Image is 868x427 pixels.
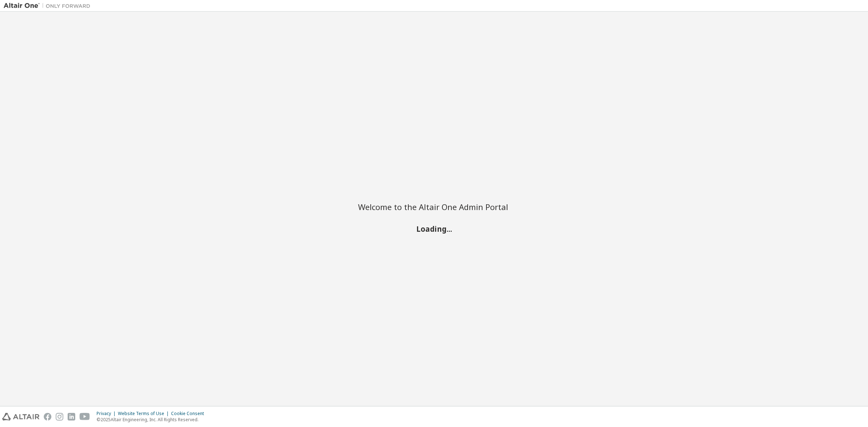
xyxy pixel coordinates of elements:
[2,413,39,420] img: altair_logo.svg
[358,202,510,212] h2: Welcome to the Altair One Admin Portal
[358,224,510,233] h2: Loading...
[97,417,208,423] p: © 2025 Altair Engineering, Inc. All Rights Reserved.
[44,413,51,420] img: facebook.svg
[68,413,75,420] img: linkedin.svg
[171,411,208,417] div: Cookie Consent
[97,411,118,417] div: Privacy
[118,411,171,417] div: Website Terms of Use
[4,2,94,9] img: Altair One
[56,413,63,420] img: instagram.svg
[80,413,90,420] img: youtube.svg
